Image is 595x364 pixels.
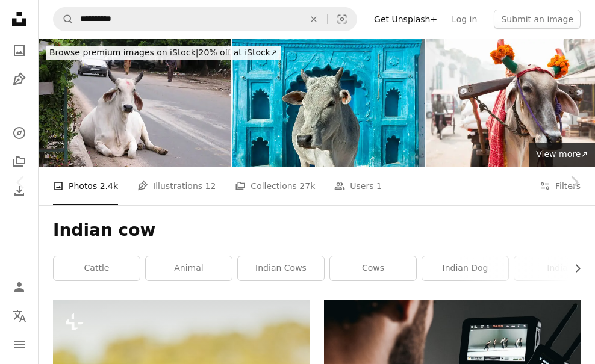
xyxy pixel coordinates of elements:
[7,121,31,145] a: Explore
[536,149,588,159] span: View more ↗
[299,179,315,193] span: 27k
[46,46,281,60] div: 20% off at iStock ↗
[39,39,231,167] img: Cow on the road, India
[39,39,288,67] a: Browse premium images on iStock|20% off at iStock↗
[54,256,140,280] a: cattle
[367,10,444,29] a: Get Unsplash+
[334,167,382,205] a: Users 1
[422,256,508,280] a: indian dog
[540,167,581,205] button: Filters
[54,8,74,31] button: Search Unsplash
[444,10,484,29] a: Log in
[7,67,31,91] a: Illustrations
[330,256,416,280] a: cows
[53,220,581,241] h1: Indian cow
[205,179,216,193] span: 12
[232,39,425,167] img: Indian holy cow
[238,256,324,280] a: indian cows
[567,256,581,280] button: scroll list to the right
[553,125,595,240] a: Next
[49,48,198,57] span: Browse premium images on iStock |
[301,8,327,31] button: Clear
[146,256,232,280] a: animal
[7,39,31,63] a: Photos
[137,167,216,205] a: Illustrations 12
[7,275,31,299] a: Log in / Sign up
[7,304,31,328] button: Language
[7,333,31,357] button: Menu
[529,143,595,167] a: View more↗
[328,8,357,31] button: Visual search
[376,179,382,193] span: 1
[235,167,315,205] a: Collections 27k
[53,7,357,31] form: Find visuals sitewide
[494,10,581,29] button: Submit an image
